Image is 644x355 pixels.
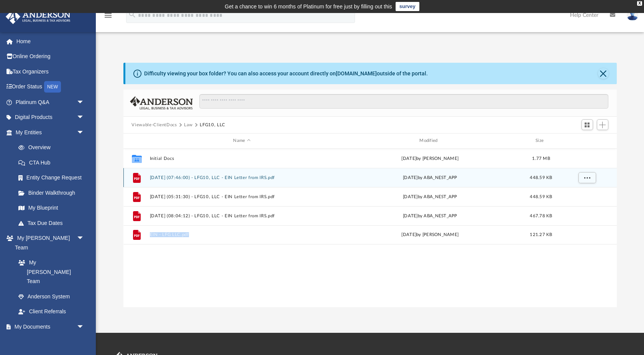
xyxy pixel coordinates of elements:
a: Home [5,34,96,49]
a: survey [396,2,419,11]
button: [DATE] (05:31:30) - LFG10, LLC - EIN Letter from IRS.pdf [149,194,334,199]
a: Digital Productsarrow_drop_down [5,110,96,125]
button: [DATE] (08:04:12) - LFG10, LLC - EIN Letter from IRS.pdf [149,213,334,218]
button: More options [578,172,596,183]
a: CTA Hub [11,155,96,170]
a: Client Referrals [11,304,92,319]
div: Difficulty viewing your box folder? You can also access your account directly on outside of the p... [144,70,428,78]
span: 448.59 KB [530,194,552,199]
button: Switch to Grid View [582,119,593,130]
span: 448.59 KB [530,175,552,179]
a: Tax Due Dates [11,215,96,231]
button: Viewable-ClientDocs [131,122,177,129]
span: 121.27 KB [530,233,552,237]
a: menu [103,15,113,20]
a: My Documentsarrow_drop_down [5,319,92,334]
div: [DATE] by ABA_NEST_APP [338,212,522,219]
button: Close [598,68,609,79]
div: NEW [44,81,61,93]
img: Anderson Advisors Platinum Portal [3,9,73,24]
div: id [560,137,613,144]
span: arrow_drop_down [77,125,92,140]
div: [DATE] by [PERSON_NAME] [338,231,522,238]
div: Modified [337,137,522,144]
div: grid [123,149,617,308]
a: [DOMAIN_NAME] [336,70,377,77]
div: Name [149,137,334,144]
a: My [PERSON_NAME] Team [11,255,88,289]
a: Tax Organizers [5,64,96,79]
span: arrow_drop_down [77,94,92,110]
a: My [PERSON_NAME] Teamarrow_drop_down [5,231,92,255]
div: [DATE] by [PERSON_NAME] [338,155,522,162]
img: User Pic [627,10,638,21]
button: Initial Docs [149,156,334,161]
a: Platinum Q&Aarrow_drop_down [5,94,96,110]
a: Online Ordering [5,49,96,64]
button: Law [184,122,193,129]
span: arrow_drop_down [77,110,92,125]
a: Binder Walkthrough [11,185,96,200]
a: My Blueprint [11,200,92,216]
a: Order StatusNEW [5,79,96,95]
a: Overview [11,140,96,155]
a: Entity Change Request [11,170,96,186]
button: [DATE] (07:46:00) - LFG10, LLC - EIN Letter from IRS.pdf [149,175,334,180]
span: arrow_drop_down [77,319,92,335]
span: arrow_drop_down [77,231,92,246]
div: [DATE] by ABA_NEST_APP [338,174,522,181]
div: close [637,1,642,6]
div: id [127,137,146,144]
button: LFG10, LLC [200,122,225,129]
a: Anderson System [11,289,92,304]
span: 1.77 MB [532,156,550,160]
button: Add [597,119,608,130]
div: Size [526,137,556,144]
i: menu [103,11,113,20]
i: search [128,10,136,19]
a: My Entitiesarrow_drop_down [5,125,96,140]
div: [DATE] by ABA_NEST_APP [338,193,522,200]
input: Search files and folders [199,94,608,109]
div: Get a chance to win 6 months of Platinum for free just by filling out this [225,2,392,11]
button: EIN - LFG LLC.pdf [149,232,334,237]
span: 467.78 KB [530,213,552,218]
